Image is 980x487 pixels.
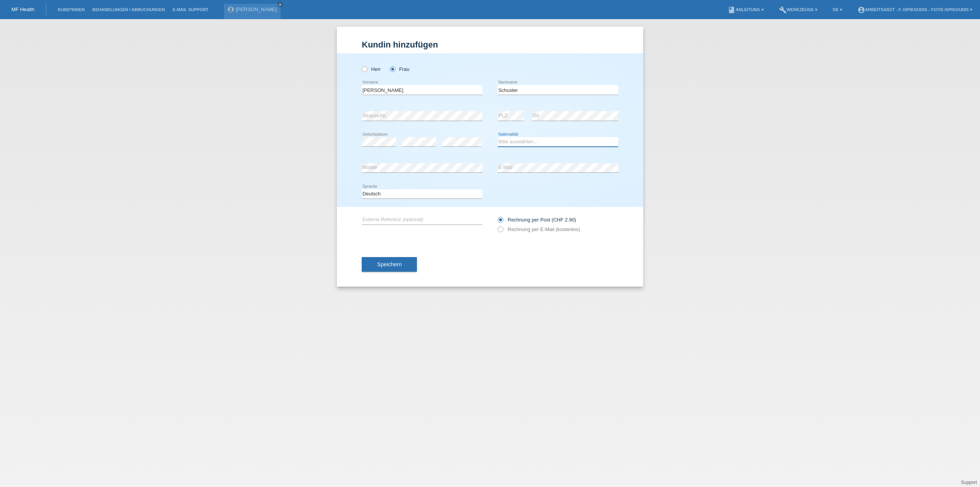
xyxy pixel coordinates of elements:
input: Herr [362,66,367,71]
i: build [779,6,787,14]
a: close [278,2,283,7]
i: close [278,3,282,7]
input: Frau [390,66,395,71]
label: Rechnung per E-Mail (kostenlos) [498,226,580,232]
a: MF Health [11,7,34,12]
a: Behandlungen / Abbuchungen [88,7,169,12]
h1: Kundin hinzufügen [362,40,618,49]
a: buildWerkzeuge ▾ [775,7,822,12]
input: Rechnung per Post (CHF 2.90) [498,217,503,226]
input: Rechnung per E-Mail (kostenlos) [498,226,503,236]
i: book [728,6,735,14]
a: account_circleArbeitsarzt - F. Ispikoudis - Fotis Ispikoudis ▾ [854,7,976,12]
a: bookAnleitung ▾ [724,7,767,12]
a: DE ▾ [829,7,846,12]
button: Speichern [362,257,417,272]
label: Frau [390,66,409,72]
a: Support [961,480,977,485]
span: Speichern [377,261,402,267]
a: [PERSON_NAME] [236,7,277,12]
label: Herr [362,66,381,72]
i: account_circle [857,6,865,14]
a: Kund*innen [54,7,88,12]
label: Rechnung per Post (CHF 2.90) [498,217,576,223]
a: E-Mail Support [169,7,212,12]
